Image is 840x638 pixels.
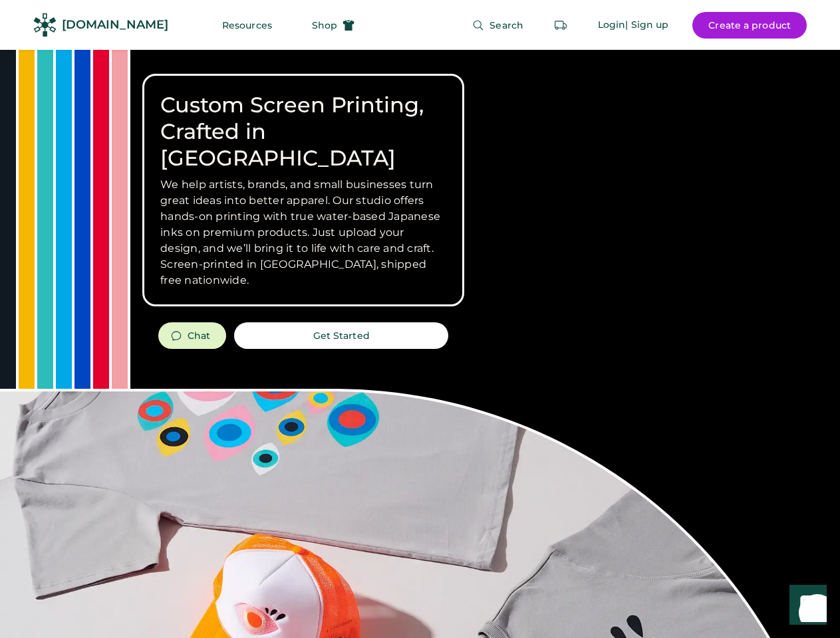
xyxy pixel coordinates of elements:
button: Shop [296,12,370,39]
button: Retrieve an order [547,12,574,39]
button: Resources [206,12,288,39]
img: Rendered Logo - Screens [33,13,57,37]
button: Create a product [692,12,807,39]
div: [DOMAIN_NAME] [62,17,168,33]
h3: We help artists, brands, and small businesses turn great ideas into better apparel. Our studio of... [160,177,446,288]
h1: Custom Screen Printing, Crafted in [GEOGRAPHIC_DATA] [160,92,446,171]
iframe: Front Chat [777,578,834,635]
div: | Sign up [625,19,668,32]
button: Get Started [234,322,448,349]
button: Search [456,12,539,39]
span: Search [490,21,523,30]
div: Login [598,19,626,32]
span: Shop [312,21,337,30]
button: Chat [158,322,226,349]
